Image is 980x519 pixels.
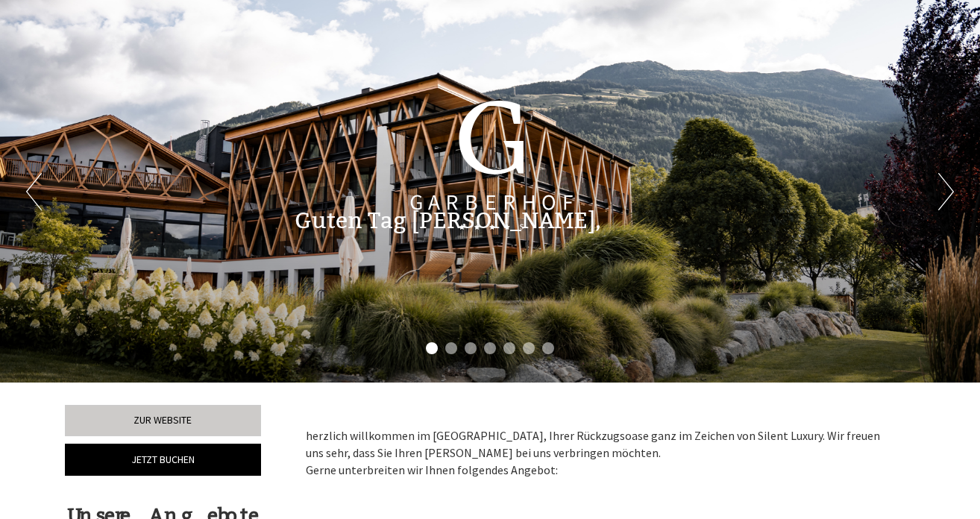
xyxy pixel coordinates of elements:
[295,209,601,233] h1: Guten Tag [PERSON_NAME],
[306,427,893,479] p: herzlich willkommen im [GEOGRAPHIC_DATA], Ihrer Rückzugsoase ganz im Zeichen von Silent Luxury. W...
[65,444,261,476] a: Jetzt buchen
[26,173,42,210] button: Previous
[938,173,954,210] button: Next
[65,405,261,436] a: Zur Website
